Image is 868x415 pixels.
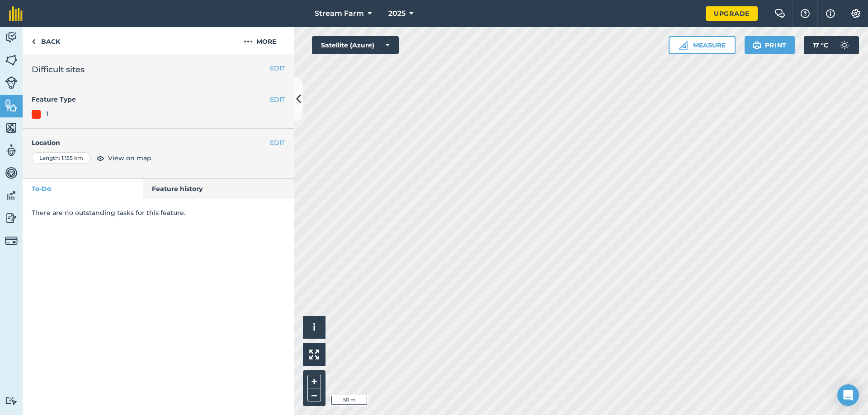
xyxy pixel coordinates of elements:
img: svg+xml;base64,PHN2ZyB4bWxucz0iaHR0cDovL3d3dy53My5vcmcvMjAwMC9zdmciIHdpZHRoPSIxOSIgaGVpZ2h0PSIyNC... [753,40,761,51]
button: i [303,316,325,339]
img: Four arrows, one pointing top left, one top right, one bottom right and the last bottom left [309,350,319,359]
button: More [226,27,294,54]
img: svg+xml;base64,PD94bWwgdmVyc2lvbj0iMS4wIiBlbmNvZGluZz0idXRmLTgiPz4KPCEtLSBHZW5lcmF0b3I6IEFkb2JlIE... [5,396,18,405]
img: svg+xml;base64,PHN2ZyB4bWxucz0iaHR0cDovL3d3dy53My5vcmcvMjAwMC9zdmciIHdpZHRoPSIxNyIgaGVpZ2h0PSIxNy... [826,8,835,19]
span: 17 ° C [813,36,828,54]
img: Two speech bubbles overlapping with the left bubble in the forefront [774,9,785,18]
button: View on map [96,153,151,163]
a: Feature history [143,179,294,199]
img: svg+xml;base64,PD94bWwgdmVyc2lvbj0iMS4wIiBlbmNvZGluZz0idXRmLTgiPz4KPCEtLSBHZW5lcmF0b3I6IEFkb2JlIE... [5,76,18,89]
img: svg+xml;base64,PHN2ZyB4bWxucz0iaHR0cDovL3d3dy53My5vcmcvMjAwMC9zdmciIHdpZHRoPSIyMCIgaGVpZ2h0PSIyNC... [244,36,253,47]
button: Print [745,36,795,54]
img: svg+xml;base64,PD94bWwgdmVyc2lvbj0iMS4wIiBlbmNvZGluZz0idXRmLTgiPz4KPCEtLSBHZW5lcmF0b3I6IEFkb2JlIE... [5,211,18,225]
h2: Difficult sites [32,63,285,76]
button: EDIT [270,63,285,73]
button: EDIT [270,138,285,148]
img: A cog icon [850,9,861,18]
h4: Feature Type [32,94,270,104]
img: svg+xml;base64,PD94bWwgdmVyc2lvbj0iMS4wIiBlbmNvZGluZz0idXRmLTgiPz4KPCEtLSBHZW5lcmF0b3I6IEFkb2JlIE... [5,234,18,247]
div: Length : 1.155 km [32,152,91,164]
span: View on map [108,153,151,163]
img: svg+xml;base64,PHN2ZyB4bWxucz0iaHR0cDovL3d3dy53My5vcmcvMjAwMC9zdmciIHdpZHRoPSI1NiIgaGVpZ2h0PSI2MC... [5,121,18,135]
a: To-Do [23,179,143,199]
img: svg+xml;base64,PHN2ZyB4bWxucz0iaHR0cDovL3d3dy53My5vcmcvMjAwMC9zdmciIHdpZHRoPSI1NiIgaGVpZ2h0PSI2MC... [5,53,18,67]
img: Ruler icon [679,41,688,50]
a: Back [23,27,69,54]
p: There are no outstanding tasks for this feature. [32,208,285,218]
div: Open Intercom Messenger [837,384,859,406]
img: A question mark icon [800,9,811,18]
h4: Location [32,138,285,148]
img: svg+xml;base64,PD94bWwgdmVyc2lvbj0iMS4wIiBlbmNvZGluZz0idXRmLTgiPz4KPCEtLSBHZW5lcmF0b3I6IEFkb2JlIE... [5,144,18,157]
span: Stream Farm [315,8,364,19]
a: Upgrade [706,6,758,21]
img: fieldmargin Logo [9,6,23,21]
img: svg+xml;base64,PD94bWwgdmVyc2lvbj0iMS4wIiBlbmNvZGluZz0idXRmLTgiPz4KPCEtLSBHZW5lcmF0b3I6IEFkb2JlIE... [835,36,854,54]
img: svg+xml;base64,PHN2ZyB4bWxucz0iaHR0cDovL3d3dy53My5vcmcvMjAwMC9zdmciIHdpZHRoPSI5IiBoZWlnaHQ9IjI0Ii... [32,36,36,47]
span: i [313,322,316,333]
img: svg+xml;base64,PD94bWwgdmVyc2lvbj0iMS4wIiBlbmNvZGluZz0idXRmLTgiPz4KPCEtLSBHZW5lcmF0b3I6IEFkb2JlIE... [5,166,18,180]
button: + [307,375,321,388]
img: svg+xml;base64,PHN2ZyB4bWxucz0iaHR0cDovL3d3dy53My5vcmcvMjAwMC9zdmciIHdpZHRoPSI1NiIgaGVpZ2h0PSI2MC... [5,98,18,112]
button: Satellite (Azure) [312,36,399,54]
img: svg+xml;base64,PD94bWwgdmVyc2lvbj0iMS4wIiBlbmNvZGluZz0idXRmLTgiPz4KPCEtLSBHZW5lcmF0b3I6IEFkb2JlIE... [5,31,18,44]
button: – [307,388,321,401]
button: EDIT [270,94,285,104]
span: 2025 [388,8,406,19]
button: Measure [669,36,736,54]
img: svg+xml;base64,PD94bWwgdmVyc2lvbj0iMS4wIiBlbmNvZGluZz0idXRmLTgiPz4KPCEtLSBHZW5lcmF0b3I6IEFkb2JlIE... [5,189,18,202]
div: 1 [46,109,48,119]
button: 17 °C [804,36,859,54]
img: svg+xml;base64,PHN2ZyB4bWxucz0iaHR0cDovL3d3dy53My5vcmcvMjAwMC9zdmciIHdpZHRoPSIxOCIgaGVpZ2h0PSIyNC... [96,153,104,163]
